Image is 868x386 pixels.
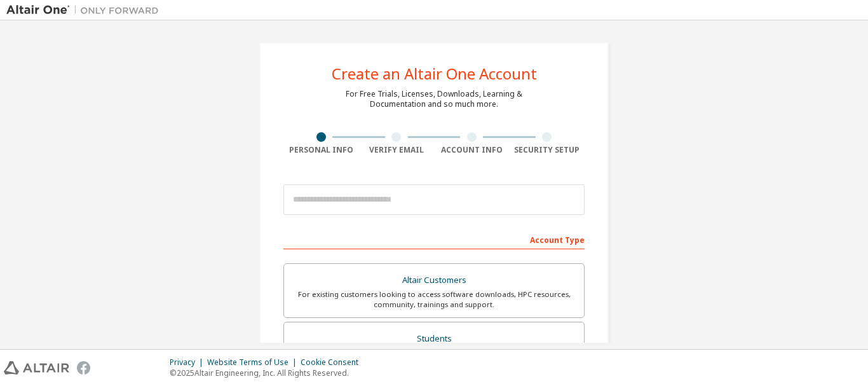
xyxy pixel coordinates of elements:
[6,4,165,17] img: Altair One
[434,145,510,155] div: Account Info
[170,357,207,368] div: Privacy
[4,361,69,375] img: altair_logo.svg
[207,357,301,368] div: Website Terms of Use
[283,145,359,155] div: Personal Info
[346,89,522,109] div: For Free Trials, Licenses, Downloads, Learning & Documentation and so much more.
[170,368,366,378] p: © 2025 Altair Engineering, Inc. All Rights Reserved.
[359,145,435,155] div: Verify Email
[292,272,576,289] div: Altair Customers
[283,229,585,249] div: Account Type
[292,289,576,310] div: For existing customers looking to access software downloads, HPC resources, community, trainings ...
[332,66,537,81] div: Create an Altair One Account
[77,361,90,375] img: facebook.svg
[292,330,576,348] div: Students
[301,357,366,368] div: Cookie Consent
[510,145,585,155] div: Security Setup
